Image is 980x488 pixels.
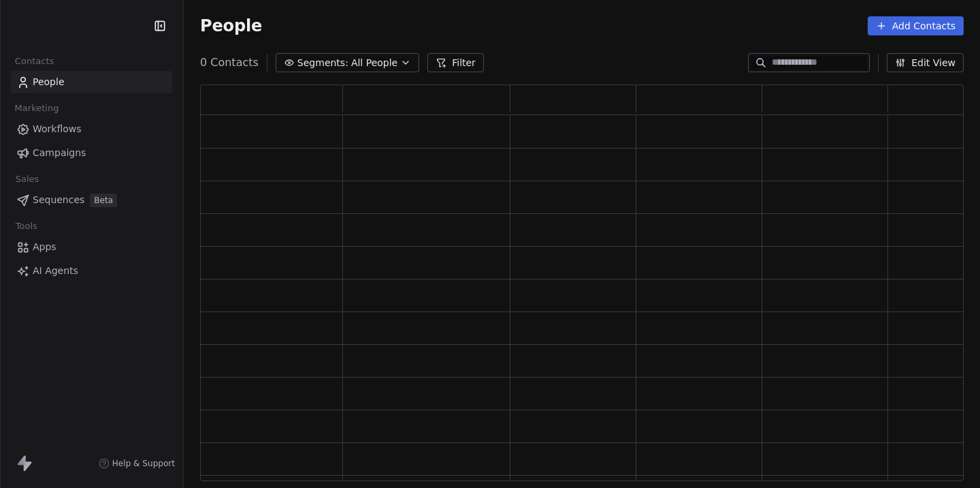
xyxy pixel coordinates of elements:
a: SequencesBeta [11,189,172,211]
span: Marketing [9,98,65,119]
span: All People [351,56,397,70]
span: Segments: [297,56,348,70]
span: Campaigns [33,146,86,160]
a: People [11,71,172,93]
button: Add Contacts [868,16,964,35]
span: Sales [10,169,45,189]
a: Campaigns [11,142,172,164]
span: Beta [90,194,117,207]
a: AI Agents [11,260,172,282]
a: Help & Support [99,458,175,469]
a: Apps [11,236,172,258]
span: Sequences [33,193,84,207]
span: AI Agents [33,264,78,278]
button: Edit View [887,53,964,72]
span: Apps [33,240,56,254]
span: 0 Contacts [200,55,259,71]
span: Contacts [9,51,60,72]
span: People [200,16,262,36]
span: Workflows [33,122,82,136]
button: Filter [427,53,484,72]
span: People [33,75,65,89]
span: Help & Support [112,458,175,469]
span: Tools [10,216,43,237]
a: Workflows [11,118,172,140]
